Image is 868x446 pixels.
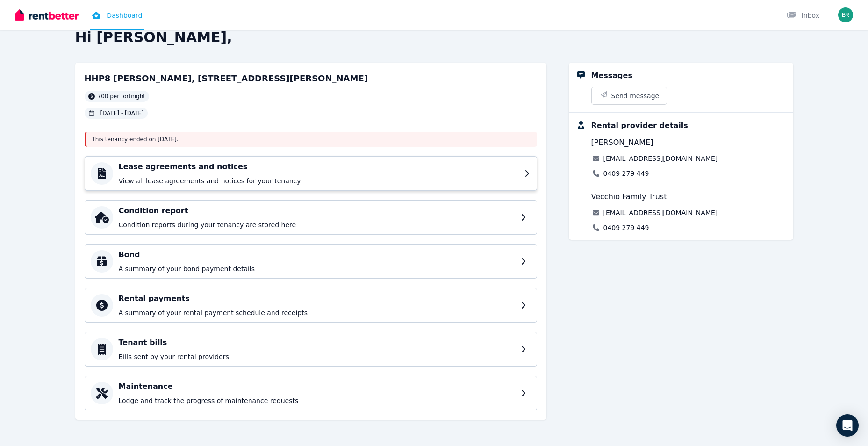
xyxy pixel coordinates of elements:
[611,91,660,101] span: Send message
[75,29,793,46] h2: Hi [PERSON_NAME],
[119,249,515,260] h4: Bond
[603,154,718,163] a: [EMAIL_ADDRESS][DOMAIN_NAME]
[119,220,515,230] p: Condition reports during your tenancy are stored here
[119,161,519,173] h4: Lease agreements and notices
[85,132,537,147] div: This tenancy ended on [DATE] .
[119,205,515,216] h4: Condition report
[591,70,632,81] div: Messages
[119,308,515,317] p: A summary of your rental payment schedule and receipts
[592,87,667,104] button: Send message
[836,414,859,437] div: Open Intercom Messenger
[119,337,515,348] h4: Tenant bills
[838,7,853,22] img: Brandon Midlane
[591,191,667,202] span: Vecchio Family Trust
[100,109,144,117] span: [DATE] - [DATE]
[15,8,79,22] img: RentBetter
[119,264,515,273] p: A summary of your bond payment details
[85,72,368,85] h2: HHP8 [PERSON_NAME], [STREET_ADDRESS][PERSON_NAME]
[603,208,718,217] a: [EMAIL_ADDRESS][DOMAIN_NAME]
[98,93,146,100] span: 700 per fortnight
[119,396,515,405] p: Lodge and track the progress of maintenance requests
[119,352,515,361] p: Bills sent by your rental providers
[787,11,819,20] div: Inbox
[119,293,515,304] h4: Rental payments
[591,120,688,131] div: Rental provider details
[119,381,515,392] h4: Maintenance
[603,169,649,178] a: 0409 279 449
[119,176,519,186] p: View all lease agreements and notices for your tenancy
[603,223,649,232] a: 0409 279 449
[591,137,653,148] span: [PERSON_NAME]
